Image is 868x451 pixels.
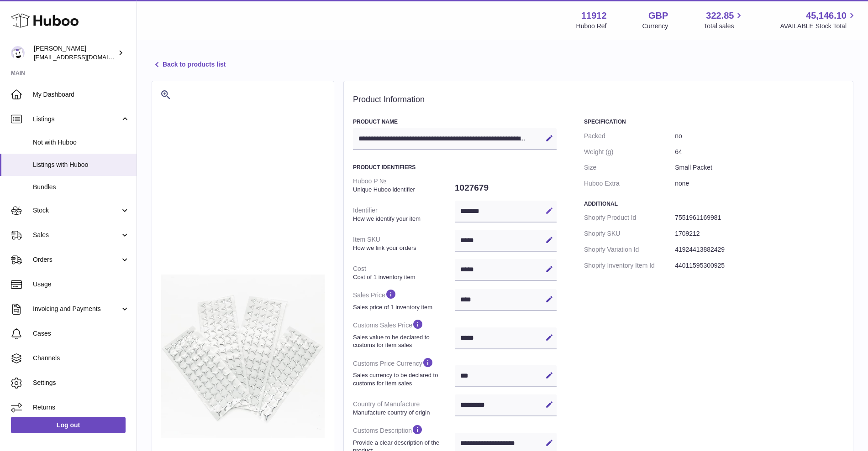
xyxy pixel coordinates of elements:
dt: Shopify Inventory Item Id [584,258,675,274]
div: Currency [642,22,668,31]
dt: Sales Price [353,285,455,315]
span: Bundles [33,183,130,192]
span: Orders [33,255,120,264]
span: Sales [33,231,120,239]
strong: GBP [648,10,668,22]
span: Total sales [704,22,744,31]
span: Listings [33,115,120,124]
div: [PERSON_NAME] [34,44,116,62]
dt: Identifier [353,202,455,226]
dd: 41924413882429 [675,242,844,258]
dt: Country of Manufacture [353,396,455,420]
span: Channels [33,354,130,363]
strong: Cost of 1 inventory item [353,273,452,281]
dt: Shopify Variation Id [584,242,675,258]
span: Settings [33,378,130,387]
div: Huboo Ref [576,22,607,31]
span: Cases [33,329,130,338]
dt: Item SKU [353,232,455,255]
dd: Small Packet [675,160,844,176]
strong: How we identify your item [353,215,452,223]
dd: 7551961169981 [675,210,844,226]
h2: Product Information [353,95,844,105]
h3: Additional [584,200,844,207]
dt: Weight (g) [584,144,675,160]
dt: Shopify SKU [584,226,675,242]
dd: none [675,176,844,192]
dt: Size [584,160,675,176]
span: 322.85 [706,10,734,22]
dd: no [675,128,844,144]
img: info@carbonmyride.com [11,46,25,60]
dt: Customs Price Currency [353,353,455,391]
dt: Packed [584,128,675,144]
span: Usage [33,280,130,289]
a: 45,146.10 AVAILABLE Stock Total [780,10,857,31]
span: 45,146.10 [806,10,847,22]
span: Invoicing and Payments [33,305,120,313]
dd: 44011595300925 [675,258,844,274]
span: Returns [33,403,130,412]
a: Back to products list [152,59,226,70]
dt: Cost [353,261,455,285]
a: 322.85 Total sales [704,10,744,31]
dt: Huboo P № [353,173,455,197]
dt: Huboo Extra [584,176,675,192]
strong: 11912 [581,10,607,22]
a: Log out [11,417,126,433]
span: [EMAIL_ADDRESS][DOMAIN_NAME] [34,53,134,61]
strong: Manufacture country of origin [353,409,452,417]
strong: Sales currency to be declared to customs for item sales [353,371,452,387]
span: Stock [33,206,120,215]
strong: How we link your orders [353,244,452,252]
h3: Product Identifiers [353,164,557,171]
h3: Product Name [353,118,557,125]
dd: 1027679 [455,178,557,197]
h3: Specification [584,118,844,125]
dt: Customs Sales Price [353,315,455,353]
span: Not with Huboo [33,138,130,147]
dd: 1709212 [675,226,844,242]
dt: Shopify Product Id [584,210,675,226]
strong: Unique Huboo identifier [353,186,452,194]
strong: Sales value to be declared to customs for item sales [353,333,452,349]
img: IMG-20250108-WA0006.jpg [161,275,325,438]
dd: 64 [675,144,844,160]
span: AVAILABLE Stock Total [780,22,857,31]
span: My Dashboard [33,90,130,99]
strong: Sales price of 1 inventory item [353,303,452,311]
span: Listings with Huboo [33,161,130,169]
